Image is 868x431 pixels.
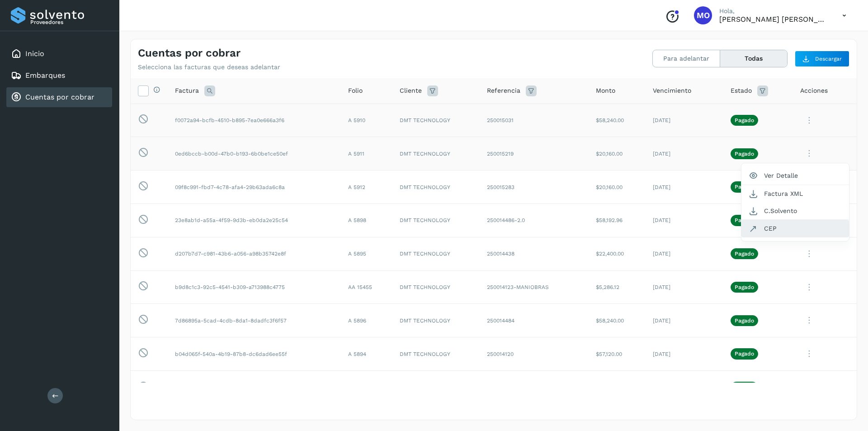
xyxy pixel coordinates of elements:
[25,93,94,101] a: Cuentas por cobrar
[25,49,44,58] a: Inicio
[6,44,112,64] div: Inicio
[741,185,849,202] button: Factura XML
[30,19,108,25] p: Proveedores
[6,87,112,107] div: Cuentas por cobrar
[6,66,112,85] div: Embarques
[741,202,849,220] button: C.Solvento
[741,167,849,185] button: Ver Detalle
[25,71,65,80] a: Embarques
[741,220,849,237] button: CEP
